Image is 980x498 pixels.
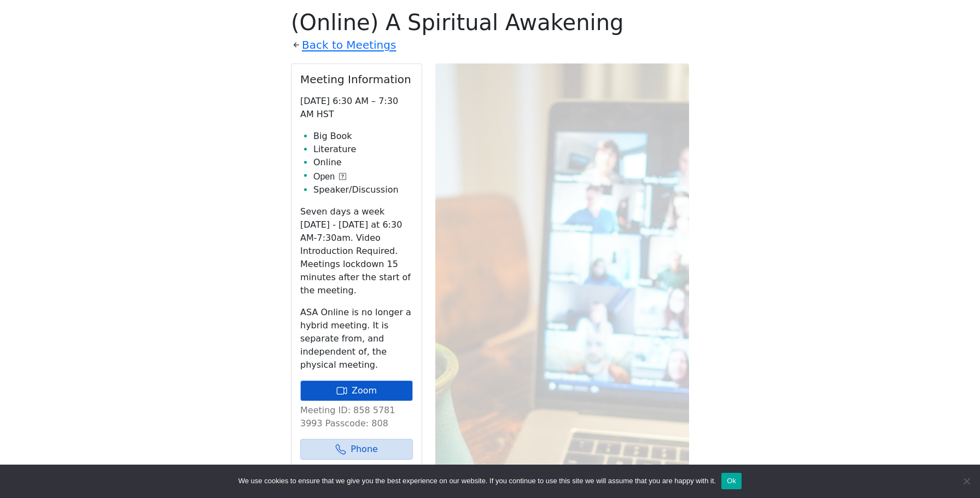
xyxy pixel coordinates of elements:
h1: (Online) A Spiritual Awakening [291,9,689,36]
li: Online [313,156,413,169]
h2: Meeting Information [300,73,413,86]
p: [DATE] 6:30 AM – 7:30 AM HST [300,95,413,121]
a: Phone [300,439,413,460]
p: Meeting ID: 858 5781 3993 Passcode: 808 [300,404,413,430]
span: We use cookies to ensure that we give you the best experience on our website. If you continue to ... [238,476,716,487]
span: No [961,476,972,487]
li: Speaker/Discussion [313,183,413,196]
a: Zoom [300,380,413,401]
li: Literature [313,143,413,156]
button: Ok [721,473,742,489]
a: Back to Meetings [302,36,396,55]
p: ASA Online is no longer a hybrid meeting. It is separate from, and independent of, the physical m... [300,306,413,372]
li: Big Book [313,130,413,143]
p: Seven days a week [DATE] - [DATE] at 6:30 AM-7:30am. Video Introduction Required. Meetings lockdo... [300,205,413,297]
span: Open [313,170,335,183]
button: Open [313,170,346,183]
